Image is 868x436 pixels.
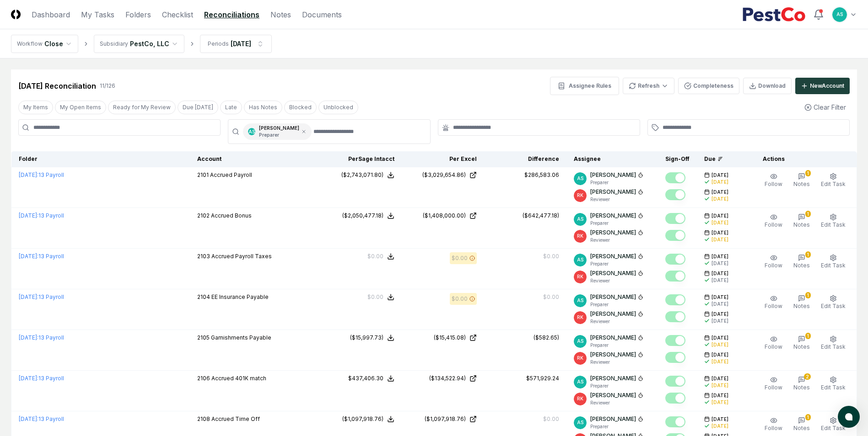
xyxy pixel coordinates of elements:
span: Edit Task [821,425,846,431]
button: Due Today [178,101,218,114]
div: [DATE] [712,260,728,267]
button: Edit Task [819,252,847,271]
th: Folder [11,151,190,167]
span: [DATE] [712,172,728,179]
span: [DATE] [712,351,728,358]
p: Preparer [590,261,643,267]
a: Folders [125,9,151,20]
div: [DATE] [712,399,728,406]
button: 1Notes [792,171,812,190]
span: EE Insurance Payable [211,293,269,300]
button: Edit Task [819,212,847,231]
span: [DATE] [712,335,728,341]
span: AS [577,175,583,182]
p: [PERSON_NAME] [590,171,636,179]
button: Mark complete [665,271,685,282]
span: RK [577,395,583,402]
span: [DATE] [712,253,728,260]
a: [DATE]:13 Payroll [19,212,64,219]
span: Accrued Time Off [211,415,260,422]
span: Accrued Payroll [210,171,252,178]
span: Follow [765,425,782,431]
button: ($2,743,071.80) [341,171,394,179]
p: Preparer [590,342,643,349]
span: [DATE] : [19,253,38,260]
div: [DATE] [712,277,728,284]
button: 2Notes [792,374,812,393]
div: $0.00 [367,252,383,261]
button: Unblocked [318,101,358,114]
button: Mark complete [665,376,685,387]
button: Mark complete [665,172,685,183]
span: Accrued 401K match [211,375,266,382]
span: Follow [765,262,782,269]
div: $0.00 [543,293,559,301]
span: AS [577,419,583,426]
button: Download [743,78,792,94]
div: Account [197,155,312,163]
span: Edit Task [821,181,846,187]
span: AS [577,256,583,263]
p: Preparer [590,220,643,227]
span: Follow [765,221,782,228]
button: My Open Items [55,101,106,114]
a: ($1,408,000.00) [409,212,477,220]
button: Mark complete [665,230,685,241]
button: 1Notes [792,334,812,353]
p: Preparer [259,132,299,138]
span: 2104 [197,293,210,300]
span: Notes [793,221,810,228]
span: [DATE] : [19,334,38,341]
a: ($15,415.08) [409,334,477,342]
p: Reviewer [590,196,643,203]
button: AS [831,6,848,23]
span: [DATE] [712,270,728,277]
p: [PERSON_NAME] [590,310,636,318]
div: $571,929.24 [526,374,559,383]
span: [DATE] [712,416,728,423]
div: ($2,743,071.80) [341,171,383,179]
p: [PERSON_NAME] [590,188,636,196]
button: Periods[DATE] [200,35,272,53]
div: $0.00 [367,293,383,301]
div: Periods [208,40,229,48]
p: [PERSON_NAME] [590,374,636,383]
span: Notes [793,303,810,309]
button: ($2,050,477.18) [342,212,394,220]
th: Difference [484,151,566,167]
div: Actions [755,155,850,163]
span: Notes [793,343,810,350]
button: Has Notes [244,101,282,114]
div: $0.00 [452,295,468,303]
div: [DATE] [712,318,728,324]
p: Reviewer [590,277,643,284]
span: Follow [765,384,782,391]
div: $0.00 [543,415,559,423]
div: 1 [805,414,811,420]
div: [DATE] [712,301,728,308]
p: Reviewer [590,359,643,366]
div: [DATE] [712,236,728,243]
button: atlas-launcher [838,406,860,428]
div: Workflow [17,40,43,48]
div: ($1,097,918.76) [342,415,383,423]
button: Assignee Rules [550,77,619,95]
span: Notes [793,425,810,431]
span: Follow [765,343,782,350]
nav: breadcrumb [11,35,272,53]
div: 1 [805,251,811,258]
a: My Tasks [81,9,114,20]
span: Follow [765,181,782,187]
button: Mark complete [665,213,685,224]
span: [DATE] [712,229,728,236]
span: 2105 [197,334,210,341]
div: [DATE] [712,196,728,202]
span: [DATE] [712,375,728,382]
p: [PERSON_NAME] [590,293,636,301]
button: Follow [763,293,784,312]
p: [PERSON_NAME] [590,212,636,220]
button: $0.00 [367,293,394,301]
div: [DATE] [712,179,728,186]
button: Mark complete [665,416,685,427]
a: Dashboard [32,9,70,20]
